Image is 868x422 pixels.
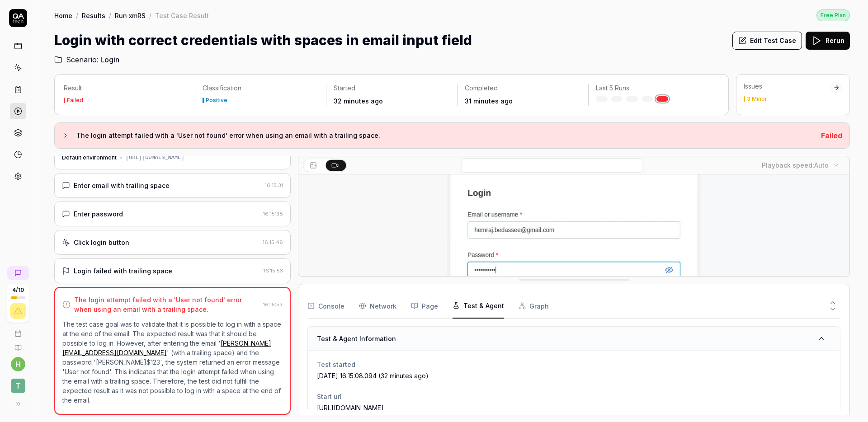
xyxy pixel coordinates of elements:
[54,54,119,65] a: Scenario:Login
[54,11,72,20] a: Home
[126,154,184,162] div: [URL][DOMAIN_NAME]
[519,293,549,319] button: Graph
[4,371,32,395] button: T
[62,130,814,141] button: The login attempt failed with a 'User not found' error when using an email with a trailing space.
[747,96,767,102] div: 3 Minor
[317,334,396,343] h3: Test & Agent Information
[62,319,283,405] p: The test case goal was to validate that it is possible to log in with a space at the end of the e...
[317,360,831,369] span: Test started
[334,97,383,105] time: 32 minutes ago
[149,11,151,20] div: /
[263,301,283,308] time: 16:15:53
[762,160,829,170] div: Playback speed:
[816,9,850,21] button: Free Plan
[334,84,450,93] p: Started
[76,11,78,20] div: /
[744,82,830,91] div: Issues
[109,11,111,20] div: /
[203,84,319,93] p: Classification
[74,181,170,190] div: Enter email with trailing space
[263,239,283,245] time: 16:15:46
[64,54,99,65] span: Scenario:
[806,32,850,50] button: Rerun
[596,84,712,93] p: Last 5 Runs
[465,97,513,105] time: 31 minutes ago
[307,293,344,319] button: Console
[82,11,105,20] a: Results
[74,238,129,247] div: Click login button
[155,11,209,20] div: Test Case Result
[64,84,188,93] p: Result
[317,371,831,380] div: [DATE] 16:15:08.094 (32 minutes ago)
[54,30,472,51] h1: Login with correct credentials with spaces in email input field
[74,295,259,314] div: The login attempt failed with a 'User not found' error when using an email with a trailing space.
[76,130,814,141] h3: The login attempt failed with a 'User not found' error when using an email with a trailing space.
[465,84,581,93] p: Completed
[12,287,24,293] span: 4 / 10
[67,98,83,103] div: Failed
[62,154,117,162] div: Default environment
[11,379,25,393] span: T
[732,32,802,50] button: Edit Test Case
[4,323,32,337] a: Book a call with us
[74,209,123,219] div: Enter password
[263,211,283,217] time: 16:15:38
[74,266,172,276] div: Login failed with trailing space
[11,357,25,371] button: h
[453,293,504,319] button: Test & Agent
[265,182,283,188] time: 16:15:31
[206,98,227,103] div: Positive
[317,403,831,413] div: [URL][DOMAIN_NAME]
[4,337,32,352] a: Documentation
[317,392,831,401] span: Start url
[821,131,842,140] span: Failed
[7,266,29,280] a: New conversation
[115,11,146,20] a: Run xmRS
[100,54,119,65] span: Login
[359,293,396,319] button: Network
[411,293,438,319] button: Page
[264,267,283,274] time: 16:15:53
